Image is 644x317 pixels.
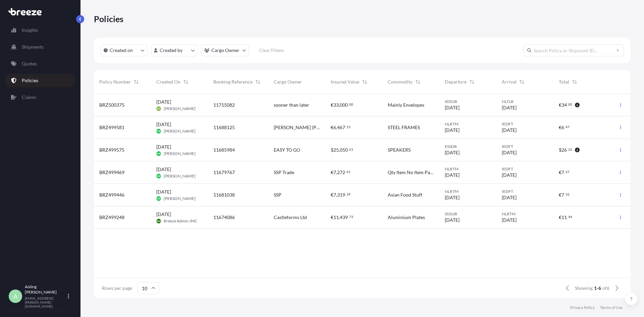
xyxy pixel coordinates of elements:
span: MK [157,128,161,135]
span: [PERSON_NAME] [164,128,196,134]
span: € [559,215,561,220]
span: [DATE] [502,217,517,223]
span: € [331,103,333,107]
span: 6 [333,125,336,130]
span: [DATE] [445,217,460,223]
span: BC [157,105,160,112]
span: Castleforms Ltd [274,214,307,221]
span: 6 [561,125,564,130]
p: Terms of Use [600,305,623,310]
span: 000 [340,103,348,107]
span: 1-6 [594,285,601,292]
button: createdOn Filter options [101,44,148,56]
span: BAJ [156,218,161,224]
span: MK [157,150,161,157]
span: [PERSON_NAME] [164,196,196,201]
p: Policies [94,13,124,24]
a: Insights [6,23,75,37]
span: . [348,148,349,151]
span: 22 [568,148,572,151]
button: Sort [468,78,476,86]
a: Quotes [6,57,75,70]
span: . [567,216,568,218]
span: BRZ499248 [99,214,124,221]
span: 11715082 [213,102,235,108]
span: 44 [568,216,572,218]
span: € [331,125,333,130]
span: 34 [561,103,567,107]
span: . [345,171,346,173]
p: Created on [110,47,133,54]
span: IEDUB [445,99,491,104]
a: Privacy Policy [570,305,595,310]
span: Showing [575,285,593,292]
span: NLRTM [445,189,491,194]
p: Quotes [22,60,37,67]
span: € [559,125,561,130]
span: [DATE] [445,127,460,134]
span: 7 [333,170,336,175]
span: . [565,193,565,196]
span: 439 [340,215,348,220]
span: NLRTM [502,211,548,217]
span: 00 [568,103,572,106]
span: 25 [333,148,339,152]
span: 272 [337,170,345,175]
span: [DATE] [502,104,517,111]
span: [DATE] [156,99,171,105]
span: IEDFT [502,121,548,127]
span: , [336,193,337,197]
span: 467 [337,125,345,130]
span: 11 [333,215,339,220]
span: 61 [349,148,353,151]
p: [EMAIL_ADDRESS][PERSON_NAME][DOMAIN_NAME] [25,296,66,308]
span: 33 [333,103,339,107]
span: 319 [337,193,345,197]
span: Aluminium Plates [388,214,425,221]
p: Created by [160,47,182,54]
span: BRZ499469 [99,169,124,176]
span: SSP Trade [274,169,294,176]
p: Insights [22,27,38,34]
span: Booking Reference [213,78,253,85]
span: 11679767 [213,169,235,176]
span: [PERSON_NAME] [164,106,196,111]
span: EASY TO GO [274,147,300,153]
span: Policy Number [99,78,131,85]
span: . [345,126,346,128]
span: 11674086 [213,214,235,221]
a: Claims [6,91,75,104]
span: , [336,125,337,130]
span: Asian Food Stuff [388,192,422,198]
span: [DATE] [502,149,517,156]
span: [DATE] [156,121,171,128]
span: . [348,216,349,218]
span: Total [559,78,569,85]
span: 27 [566,171,570,173]
button: Sort [132,78,140,86]
span: MK [157,173,161,179]
span: Created On [156,78,180,85]
p: Shipments [22,44,44,50]
span: € [559,103,561,107]
span: 11 [561,215,567,220]
span: € [331,193,333,197]
span: 7 [561,193,564,197]
span: € [331,170,333,175]
span: BRZ499575 [99,147,124,153]
span: 73 [349,216,353,218]
span: . [567,103,568,106]
span: BRZ500375 [99,102,124,108]
span: 7 [561,170,564,175]
span: , [336,170,337,175]
span: BRZ499581 [99,124,124,131]
span: 11681038 [213,192,235,198]
input: Search Policy or Shipment ID... [523,44,624,56]
span: Arrival [502,78,517,85]
span: Qty Item No Item Packaging Manufacturer Origin BBD Tax Price Net 600 St A 029 A QP Mayonnaise 450... [388,169,434,176]
span: SSP [274,192,281,198]
span: [DATE] [445,172,460,178]
span: [DATE] [156,166,171,173]
p: Cargo Owner [211,47,239,54]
